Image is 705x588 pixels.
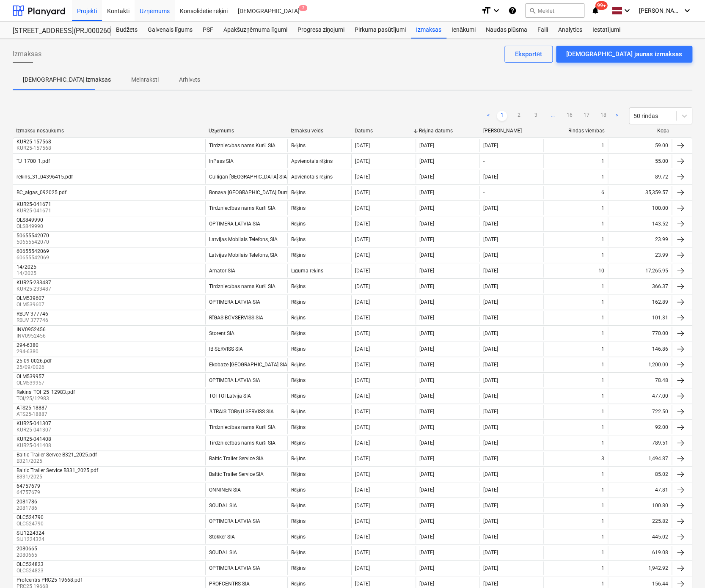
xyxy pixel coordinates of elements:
[419,471,434,477] div: [DATE]
[419,299,434,305] div: [DATE]
[17,358,52,364] div: 25 09 0026.pdf
[17,489,42,496] p: 64757679
[483,268,498,274] div: [DATE]
[291,424,306,431] div: Rēķins
[483,440,498,446] div: [DATE]
[608,436,672,450] div: 789.51
[483,174,498,180] div: [DATE]
[608,342,672,356] div: 146.86
[419,440,434,446] div: [DATE]
[209,315,263,321] div: RĪGAS BŪVSERVISS SIA
[483,236,498,242] div: [DATE]
[17,452,97,458] div: Baltic Trailer Servce B321_2025.pdf
[209,330,234,336] div: Storent SIA
[419,236,434,242] div: [DATE]
[17,405,47,411] div: ATS25-18887
[608,420,672,434] div: 92.00
[419,268,434,274] div: [DATE]
[17,514,44,520] div: OLC524790
[598,268,604,274] div: 10
[419,409,434,415] div: [DATE]
[514,111,524,121] a: Page 2
[291,252,306,258] div: Rēķins
[291,190,306,196] div: Rēķins
[663,547,705,588] iframe: Chat Widget
[411,22,446,38] div: Izmaksas
[553,22,587,38] a: Analytics
[209,252,278,258] div: Latvijas Mobilais Telefons, SIA
[525,3,584,18] button: Meklēt
[355,143,370,148] div: [DATE]
[598,111,609,121] a: Page 18
[209,393,251,399] div: TOI TOI Latvija SIA
[639,7,681,14] span: [PERSON_NAME]
[608,358,672,371] div: 1,200.00
[17,286,53,293] p: KUR25-233487
[209,205,275,212] div: Tirdzniecības nams Kurši SIA
[291,128,348,134] div: Izmaksu veids
[17,530,44,536] div: SIJ1224324
[209,424,275,431] div: Tirdzniecības nams Kurši SIA
[608,217,672,231] div: 143.52
[483,456,498,462] div: [DATE]
[291,205,306,212] div: Rēķins
[682,5,692,16] i: keyboard_arrow_down
[209,158,234,164] div: InPass SIA
[292,22,350,38] a: Progresa ziņojumi
[209,236,278,242] div: Latvijas Mobilais Telefons, SIA
[601,252,604,258] div: 1
[566,49,682,60] div: [DEMOGRAPHIC_DATA] jaunas izmaksas
[291,221,306,227] div: Rēķins
[209,377,260,383] div: OPTIMERA LATVIA SIA
[291,283,306,290] div: Rēķins
[483,362,498,368] div: [DATE]
[17,520,45,528] p: OLC524790
[17,442,53,449] p: KUR25-041408
[17,420,51,426] div: KUR25-041307
[17,411,49,418] p: ATS25-18887
[601,518,604,524] div: 1
[483,377,498,383] div: [DATE]
[209,143,275,149] div: Tirdzniecības nams Kurši SIA
[355,377,370,383] div: [DATE]
[13,49,41,59] span: Izmaksas
[601,377,604,383] div: 1
[601,236,604,242] div: 1
[601,283,604,289] div: 1
[355,503,370,508] div: [DATE]
[355,534,370,540] div: [DATE]
[419,377,434,383] div: [DATE]
[608,452,672,465] div: 1,494.87
[608,233,672,246] div: 23.99
[483,471,498,477] div: [DATE]
[209,518,260,524] div: OPTIMERA LATVIA SIA
[143,22,198,38] a: Galvenais līgums
[291,503,306,509] div: Rēķins
[291,440,306,446] div: Rēķins
[601,503,604,508] div: 1
[209,534,235,540] div: Stokker SIA
[17,139,51,145] div: KUR25-157568
[608,405,672,418] div: 722.50
[483,252,498,258] div: [DATE]
[355,190,370,195] div: [DATE]
[209,503,237,508] div: SOUDAL SIA
[483,111,493,121] a: Previous page
[17,239,51,246] p: 50655542070
[601,143,604,148] div: 1
[17,505,39,512] p: 2081786
[355,393,370,399] div: [DATE]
[299,5,307,11] span: 2
[556,46,692,63] button: [DEMOGRAPHIC_DATA] jaunas izmaksas
[419,518,434,524] div: [DATE]
[587,22,625,38] div: Iestatījumi
[483,534,498,540] div: [DATE]
[16,128,202,134] div: Izmaksu nosaukums
[446,22,481,38] a: Ienākumi
[17,217,43,223] div: OLS849990
[355,362,370,368] div: [DATE]
[608,154,672,168] div: 55.00
[17,379,46,387] p: OLM539957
